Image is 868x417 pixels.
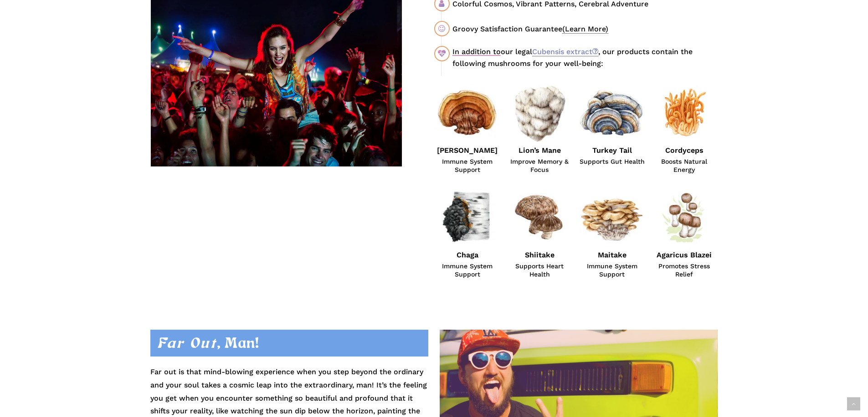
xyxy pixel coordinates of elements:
[579,262,645,278] span: Immune System Support
[562,25,608,34] span: (Learn More)
[592,146,632,155] strong: Turkey Tail
[506,185,573,251] img: Shiitake Mushroom Illustration
[525,251,555,259] strong: Shiitake
[651,185,718,251] img: Agaricus Blazel Murrill Mushroom Illustration
[847,397,860,411] a: Back to top
[452,47,501,56] u: In addition to
[434,262,501,278] span: Immune System Support
[651,157,718,174] span: Boosts Natural Energy
[532,47,598,56] a: Cubensis extract
[651,262,718,278] span: Promotes Stress Relief
[506,157,573,174] span: Improve Memory & Focus
[157,336,217,352] em: Far Out
[437,146,498,155] strong: [PERSON_NAME]
[452,46,718,70] div: our legal , our products contain the following mushrooms for your well-being:
[457,251,478,259] strong: Chaga
[665,146,704,155] strong: Cordyceps
[150,330,428,357] h2: , Man!
[506,262,573,278] span: Supports Heart Health
[434,157,501,174] span: Immune System Support
[657,251,712,259] strong: Agaricus Blazei
[434,80,501,146] img: Red Reishi Mushroom Illustration
[579,157,645,166] span: Supports Gut Health
[452,23,718,35] div: Groovy Satisfaction Guarantee
[579,185,645,251] img: Maitake Mushroom Illustration
[434,185,501,251] img: Chaga Mushroom Illustration
[598,251,627,259] strong: Maitake
[579,80,645,146] img: Turkey Tail Mushroom Illustration
[651,80,718,146] img: Cordyceps Mushroom Illustration
[506,80,573,146] img: Lions Mane Mushroom Illustration
[519,146,561,155] strong: Lion’s Mane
